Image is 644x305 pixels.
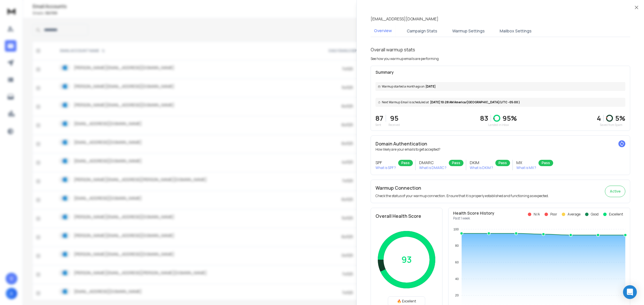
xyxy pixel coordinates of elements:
h3: MX [516,160,536,166]
p: Sent [375,123,383,127]
div: Pass [449,160,463,166]
p: Health Score History [453,210,494,216]
p: Average [568,212,580,217]
div: Pass [398,160,413,166]
p: What is MX ? [516,166,536,170]
p: Poor [550,212,557,217]
p: How likely are your emails to get accepted? [375,147,625,152]
strong: 4 [597,113,601,123]
span: Next Warmup Email is scheduled at [382,100,429,104]
button: Active [605,186,625,197]
tspan: 100 [453,228,459,231]
button: Mailbox Settings [496,25,535,37]
button: Campaign Stats [403,25,441,37]
tspan: 20 [455,294,459,297]
tspan: 40 [455,277,459,281]
div: Pass [495,160,510,166]
p: Good [591,212,599,217]
p: 95 % [503,114,517,123]
h3: DMARC [419,160,446,166]
p: N/A [534,212,540,217]
p: What is DKIM ? [470,166,493,170]
p: 93 [401,255,412,265]
p: [EMAIL_ADDRESS][DOMAIN_NAME] [371,16,438,22]
p: Check the status of your warmup connection. Ensure that it is properly established and functionin... [375,194,549,198]
tspan: 60 [455,261,459,264]
h2: Warmup Connection [375,184,549,191]
span: Warmup started a month ago on [382,84,424,89]
p: 87 [375,114,383,123]
div: [DATE] [375,82,625,91]
p: Past 1 week [453,216,494,221]
h2: Domain Authentication [375,140,625,147]
button: Warmup Settings [449,25,488,37]
tspan: 80 [455,244,459,247]
p: Saved from Spam [597,123,625,127]
p: Landed in Inbox [480,123,517,127]
p: See how you warmup emails are performing [371,57,439,61]
div: Pass [538,160,553,166]
p: Received [388,123,400,127]
p: 83 [480,114,488,123]
h3: SPF [375,160,396,166]
h1: Overall warmup stats [371,46,415,53]
p: Excellent [609,212,623,217]
p: What is DMARC ? [419,166,446,170]
p: Summary [375,69,625,75]
p: 95 [388,114,400,123]
button: Overview [371,24,395,38]
p: What is SPF ? [375,166,396,170]
p: 5 % [615,114,625,123]
h3: DKIM [470,160,493,166]
div: Open Intercom Messenger [623,285,637,299]
div: [DATE] 10:28 AM America/[GEOGRAPHIC_DATA] (UTC -05:00 ) [375,98,625,107]
h2: Overall Health Score [375,213,438,219]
